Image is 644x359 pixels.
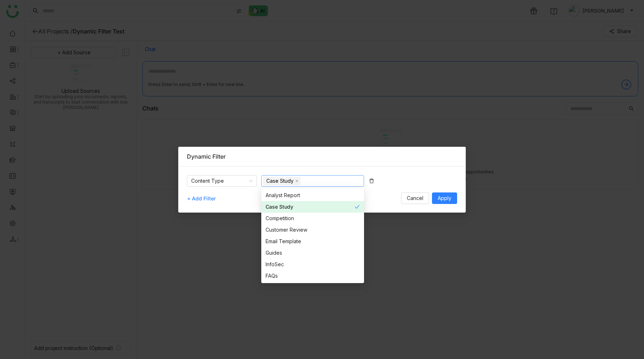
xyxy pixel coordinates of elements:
[261,201,364,213] nz-option-item: Case Study
[263,177,300,185] nz-select-item: Case Study
[266,226,360,234] div: Customer Review
[261,190,364,201] nz-option-item: Analyst Report
[438,194,451,202] span: Apply
[261,247,364,259] nz-option-item: Guides
[187,153,457,160] div: Dynamic Filter
[266,260,360,268] div: InfoSec
[266,203,355,211] div: Case Study
[401,192,429,204] button: Cancel
[266,177,294,185] div: Case Study
[266,214,360,222] div: Competition
[261,259,364,270] nz-option-item: InfoSec
[261,270,364,282] nz-option-item: FAQs
[187,193,216,204] span: + Add Filter
[266,237,360,245] div: Email Template
[266,249,360,257] div: Guides
[432,192,457,204] button: Apply
[266,191,360,199] div: Analyst Report
[261,213,364,224] nz-option-item: Competition
[261,236,364,247] nz-option-item: Email Template
[266,272,360,280] div: FAQs
[407,194,423,202] span: Cancel
[191,176,253,186] nz-select-item: Content Type
[261,224,364,236] nz-option-item: Customer Review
